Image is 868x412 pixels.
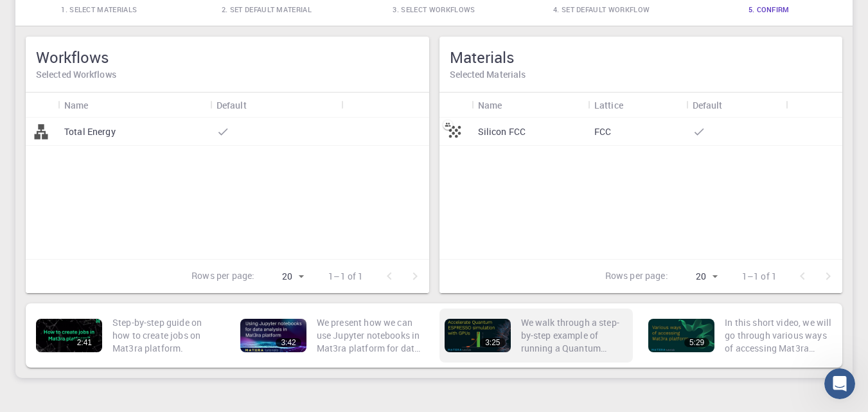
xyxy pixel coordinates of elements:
[472,93,588,118] div: Name
[328,270,363,283] p: 1–1 of 1
[36,47,419,67] h5: Workflows
[450,47,833,67] h5: Materials
[673,267,722,286] div: 20
[450,67,833,82] h6: Selected Materials
[742,270,777,283] p: 1–1 of 1
[89,94,109,115] button: Sort
[393,4,475,14] span: 3. Select Workflows
[439,93,472,118] div: Icon
[247,94,267,115] button: Sort
[478,93,502,118] div: Name
[594,125,611,138] p: FCC
[723,94,743,115] button: Sort
[594,93,623,118] div: Lattice
[64,93,89,118] div: Name
[217,93,247,118] div: Default
[72,338,97,347] div: 2:41
[235,309,429,363] a: 3:42We present how we can use Jupyter notebooks in Mat3ra platform for data analysis.
[61,4,137,14] span: 1. Select Materials
[64,125,116,138] p: Total Energy
[725,316,832,355] p: In this short video, we will go through various ways of accessing Mat3ra platform. There are thre...
[58,93,210,118] div: Name
[643,309,837,363] a: 5:29In this short video, we will go through various ways of accessing Mat3ra platform. There are ...
[605,269,668,284] p: Rows per page:
[112,316,220,355] p: Step-by-step guide on how to create jobs on Mat3ra platform.
[222,4,312,14] span: 2. Set Default Material
[26,93,58,118] div: Icon
[210,93,341,118] div: Default
[26,9,72,21] span: Support
[553,4,650,14] span: 4. Set Default Workflow
[276,338,301,347] div: 3:42
[623,94,644,115] button: Sort
[686,93,786,118] div: Default
[191,269,254,284] p: Rows per page:
[588,93,686,118] div: Lattice
[317,316,424,355] p: We present how we can use Jupyter notebooks in Mat3ra platform for data analysis.
[502,94,522,115] button: Sort
[36,67,419,82] h6: Selected Workflows
[824,368,855,399] iframe: Intercom live chat
[684,338,709,347] div: 5:29
[521,316,628,355] p: We walk through a step-by-step example of running a Quantum ESPRESSO job on a GPU enabled node. W...
[260,267,308,286] div: 20
[31,309,225,363] a: 2:41Step-by-step guide on how to create jobs on Mat3ra platform.
[439,309,633,363] a: 3:25We walk through a step-by-step example of running a Quantum ESPRESSO job on a GPU enabled nod...
[480,338,505,347] div: 3:25
[478,125,526,138] p: Silicon FCC
[748,4,790,14] span: 5. Confirm
[693,93,723,118] div: Default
